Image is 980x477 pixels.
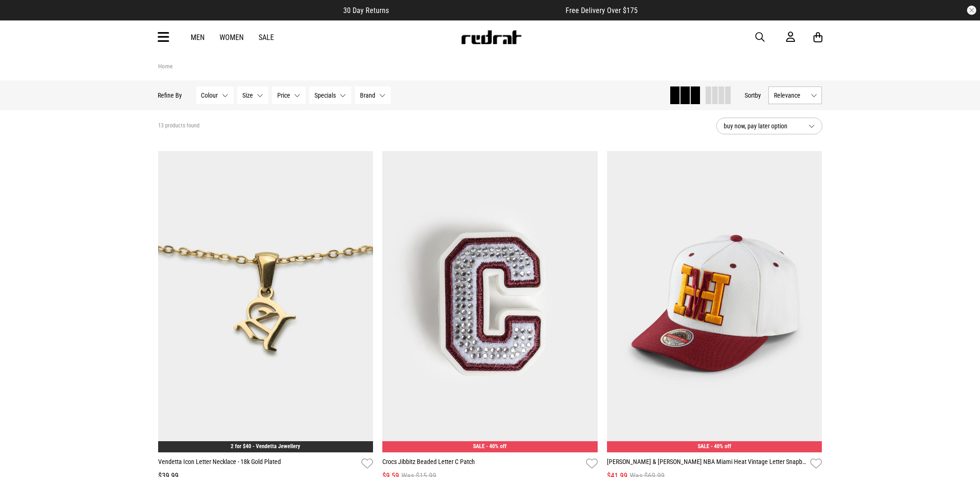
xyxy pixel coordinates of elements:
[355,86,391,104] button: Brand
[698,443,709,450] span: SALE
[607,151,822,452] img: Mitchell & Ness Nba Miami Heat Vintage Letter Snapback Cap in White
[382,457,582,470] a: Crocs Jibbitz Beaded Letter C Patch
[486,443,507,450] span: - 40% off
[314,92,336,99] span: Specials
[158,122,200,130] span: 13 products found
[201,92,218,99] span: Colour
[158,457,358,470] a: Vendetta Icon Letter Necklace - 18k Gold Plated
[259,33,274,42] a: Sale
[220,33,244,42] a: Women
[272,86,306,104] button: Price
[460,30,522,44] img: Redrat logo
[724,120,801,132] span: buy now, pay later option
[382,151,598,452] img: Crocs Jibbitz Beaded Letter C Patch in Multi
[196,86,233,104] button: Colour
[745,90,761,101] button: Sortby
[607,457,807,470] a: [PERSON_NAME] & [PERSON_NAME] NBA Miami Heat Vintage Letter Snapback Cap
[711,443,731,450] span: - 40% off
[566,6,638,15] span: Free Delivery Over $175
[158,63,173,70] a: Home
[158,92,182,99] p: Refine By
[774,92,807,99] span: Relevance
[343,6,389,15] span: 30 Day Returns
[158,151,373,452] img: Vendetta Icon Letter Necklace - 18k Gold Plated in Gold
[755,92,761,99] span: by
[473,443,485,450] span: SALE
[309,86,351,104] button: Specials
[231,443,300,450] a: 2 for $40 - Vendetta Jewellery
[407,6,547,15] iframe: Customer reviews powered by Trustpilot
[242,92,253,99] span: Size
[277,92,290,99] span: Price
[191,33,205,42] a: Men
[716,118,822,134] button: buy now, pay later option
[237,86,268,104] button: Size
[360,92,375,99] span: Brand
[769,86,822,104] button: Relevance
